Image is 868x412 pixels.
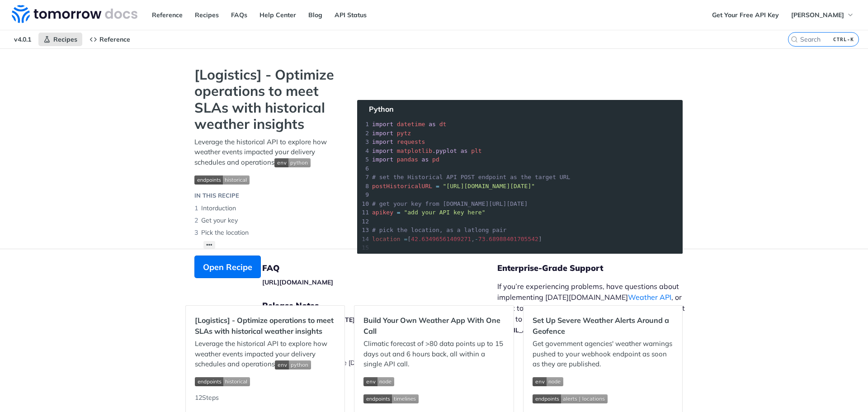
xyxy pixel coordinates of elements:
p: Leverage the historical API to explore how weather events impacted your delivery schedules and op... [194,137,339,168]
img: env [274,158,311,167]
svg: Search [791,36,798,43]
span: Expand image [275,360,311,368]
a: API Status [330,8,372,22]
span: Expand image [363,376,504,387]
a: Weather API [628,293,671,302]
button: Open Recipe [194,256,261,278]
img: env [363,377,394,386]
p: Get government agencies' weather warnings pushed to your webhook endpoint as soon as they are pub... [533,339,673,369]
span: v4.0.1 [9,33,36,46]
a: Reference [85,33,135,46]
img: endpoint [533,394,608,403]
a: Blog [303,8,327,22]
button: [PERSON_NAME] [786,8,859,22]
span: Expand image [363,393,504,403]
a: FAQs [226,8,252,22]
h2: Build Your Own Weather App With One Call [363,315,504,336]
kbd: CTRL-K [831,35,856,44]
a: Reference [147,8,188,22]
span: Expand image [195,376,335,387]
span: Expand image [274,158,311,166]
span: Open Recipe [203,261,252,273]
h2: [Logistics] - Optimize operations to meet SLAs with historical weather insights [195,315,335,336]
span: Reference [99,35,130,43]
img: env [533,377,563,386]
img: endpoint [195,377,250,386]
button: ••• [203,241,215,249]
h2: Set Up Severe Weather Alerts Around a Geofence [533,315,673,336]
li: Intorduction [194,202,339,214]
img: env [275,360,311,369]
a: Get Your Free API Key [707,8,784,22]
div: IN THIS RECIPE [194,191,239,200]
span: Recipes [53,35,77,43]
li: Get your key [194,214,339,227]
span: [PERSON_NAME] [791,11,844,19]
span: Expand image [533,376,673,387]
a: Help Center [255,8,301,22]
img: endpoint [194,175,250,185]
h5: Release Notes [262,300,497,311]
p: Climatic forecast of >80 data points up to 15 days out and 6 hours back, all within a single API ... [363,339,504,369]
img: endpoint [363,394,419,403]
a: Recipes [190,8,224,22]
li: Pick the location [194,227,339,239]
strong: [Logistics] - Optimize operations to meet SLAs with historical weather insights [194,66,339,133]
img: Tomorrow.io Weather API Docs [12,5,137,23]
p: Leverage the historical API to explore how weather events impacted your delivery schedules and op... [195,339,335,369]
span: Expand image [194,174,339,185]
span: Expand image [533,393,673,403]
a: Recipes [38,33,82,46]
